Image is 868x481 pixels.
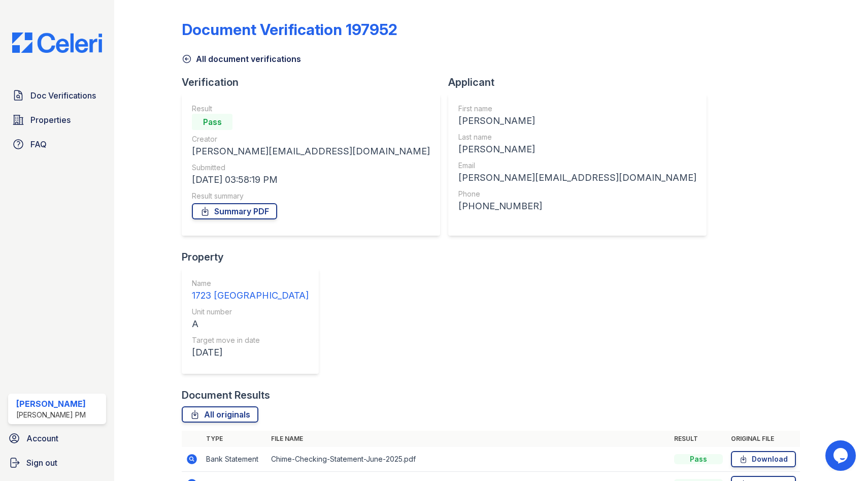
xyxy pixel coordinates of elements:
div: Result [192,104,430,114]
div: Applicant [448,75,715,89]
div: Email [458,161,696,171]
th: Type [202,431,267,447]
a: All document verifications [182,53,301,65]
th: File name [267,431,670,447]
a: Summary PDF [192,203,277,219]
div: [PERSON_NAME] PM [16,410,86,420]
div: Target move in date [192,335,309,345]
span: FAQ [30,138,47,150]
div: First name [458,104,696,114]
div: [PERSON_NAME] [458,114,696,128]
div: Property [182,250,327,264]
span: Properties [30,114,71,126]
span: Sign out [26,457,57,469]
div: Last name [458,132,696,142]
div: Document Verification 197952 [182,20,397,39]
a: Sign out [4,453,110,473]
a: FAQ [8,134,106,154]
div: Phone [458,189,696,199]
div: [PERSON_NAME] [458,142,696,156]
div: A [192,317,309,331]
a: Name 1723 [GEOGRAPHIC_DATA] [192,278,309,303]
div: Creator [192,134,430,144]
div: [PERSON_NAME][EMAIL_ADDRESS][DOMAIN_NAME] [192,144,430,158]
div: 1723 [GEOGRAPHIC_DATA] [192,288,309,303]
div: [DATE] [192,345,309,360]
iframe: chat widget [825,440,858,471]
a: Properties [8,110,106,130]
div: Pass [674,454,723,464]
div: Verification [182,75,448,89]
div: [PERSON_NAME][EMAIL_ADDRESS][DOMAIN_NAME] [458,171,696,185]
div: [PERSON_NAME] [16,398,86,410]
th: Result [670,431,727,447]
a: Download [731,451,796,467]
div: Submitted [192,163,430,173]
div: Name [192,278,309,288]
span: Doc Verifications [30,89,96,102]
a: Account [4,428,110,448]
span: Account [26,432,58,444]
a: Doc Verifications [8,85,106,106]
div: [DATE] 03:58:19 PM [192,173,430,187]
div: Unit number [192,307,309,317]
a: All originals [182,406,258,423]
div: Result summary [192,191,430,201]
td: Bank Statement [202,447,267,472]
div: Pass [192,114,232,130]
td: Chime-Checking-Statement-June-2025.pdf [267,447,670,472]
img: CE_Logo_Blue-a8612792a0a2168367f1c8372b55b34899dd931a85d93a1a3d3e32e68fde9ad4.png [4,33,110,53]
th: Original file [727,431,800,447]
div: [PHONE_NUMBER] [458,199,696,213]
div: Document Results [182,388,270,402]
